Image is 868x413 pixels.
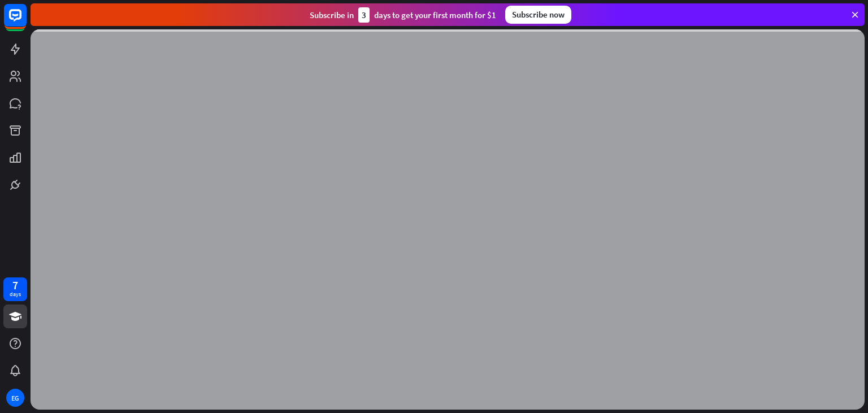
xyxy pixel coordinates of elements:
div: Subscribe in days to get your first month for $1 [310,7,496,23]
a: 7 days [3,277,27,301]
div: EG [6,389,24,407]
div: days [10,290,21,298]
div: 7 [12,280,18,290]
div: 3 [358,7,370,23]
div: Subscribe now [505,6,571,24]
